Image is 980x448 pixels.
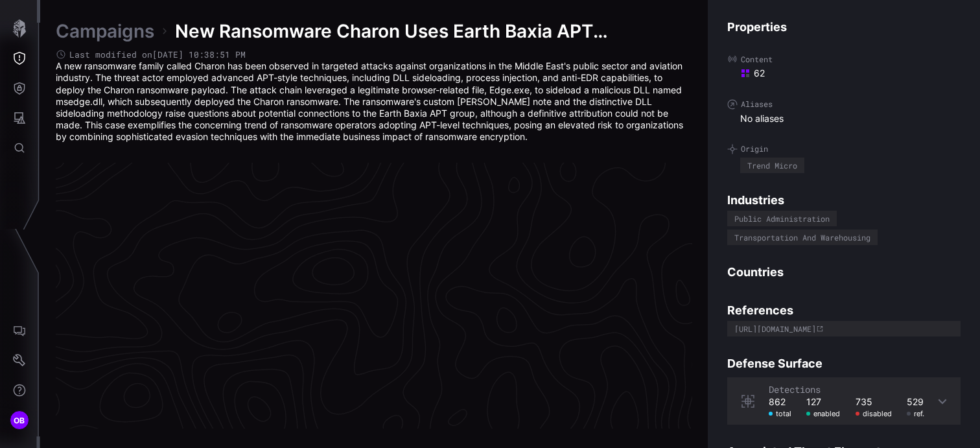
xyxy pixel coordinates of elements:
span: OB [14,414,25,427]
div: Detections862 total127 enabled735 disabled529 ref. [727,377,961,425]
div: Transportation And Warehousing [734,233,870,241]
div: 127 [806,396,840,408]
div: 862 [769,396,791,408]
h4: References [727,303,961,318]
div: enabled [806,409,840,418]
span: New Ransomware Charon Uses Earth Baxia APT Techniques to Target Enterprises [175,19,692,43]
p: A new ransomware family called Charon has been observed in targeted attacks against organizations... [56,60,692,143]
button: OB [1,405,38,435]
div: total [769,409,791,418]
div: 529 [907,396,924,408]
span: Detections [769,383,821,395]
label: Content [727,54,961,64]
div: 735 [856,396,892,408]
a: [URL][DOMAIN_NAME] [727,318,961,336]
div: Public Administration [734,215,830,222]
h4: Properties [727,19,961,34]
span: Last modified on [69,49,246,60]
div: [URL][DOMAIN_NAME] [734,325,816,333]
span: No aliases [740,113,784,124]
div: ref. [907,409,924,418]
h4: Defense Surface [727,356,961,371]
h4: Countries [727,265,961,279]
div: disabled [856,409,892,418]
div: Trend Micro [747,161,797,169]
time: [DATE] 10:38:51 PM [152,49,246,60]
a: Campaigns [56,19,154,43]
h4: Industries [727,193,961,207]
label: Origin [727,144,961,154]
div: 62 [740,67,961,79]
label: Aliases [727,99,961,110]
